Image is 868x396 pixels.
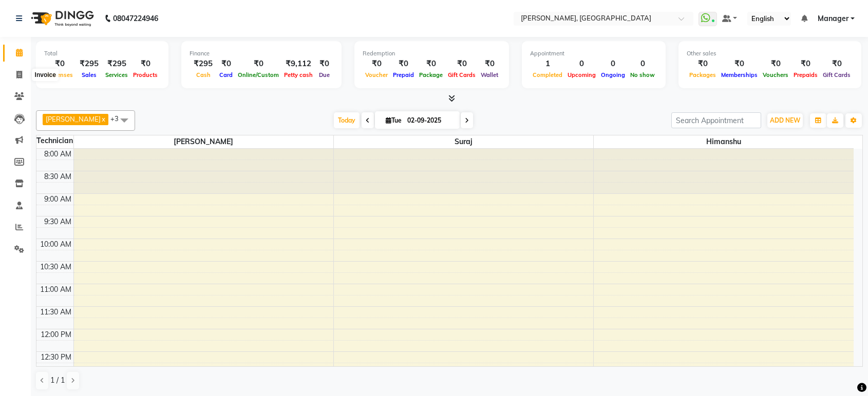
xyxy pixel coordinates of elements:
[767,113,803,128] button: ADD NEW
[39,329,73,340] div: 12:00 PM
[390,71,417,78] span: Prepaid
[565,58,598,70] div: 0
[36,135,73,146] div: Technician
[760,71,791,78] span: Vouchers
[194,71,213,78] span: Cash
[530,58,565,70] div: 1
[598,71,628,78] span: Ongoing
[687,49,853,58] div: Other sales
[42,149,73,160] div: 8:00 AM
[530,49,657,58] div: Appointment
[478,58,501,70] div: ₹0
[39,352,73,363] div: 12:30 PM
[818,13,848,24] span: Manager
[687,71,719,78] span: Packages
[281,58,315,70] div: ₹9,112
[628,71,657,78] span: No show
[42,171,73,182] div: 8:30 AM
[760,58,791,70] div: ₹0
[217,58,235,70] div: ₹0
[334,135,593,148] span: Suraj
[79,71,99,78] span: Sales
[820,71,853,78] span: Gift Cards
[417,58,445,70] div: ₹0
[719,71,760,78] span: Memberships
[190,58,217,70] div: ₹295
[390,58,417,70] div: ₹0
[478,71,501,78] span: Wallet
[38,307,73,318] div: 11:30 AM
[32,69,59,81] div: Invoice
[383,116,404,124] span: Tue
[74,135,333,148] span: [PERSON_NAME]
[235,58,281,70] div: ₹0
[530,71,565,78] span: Completed
[404,113,456,128] input: 2025-09-02
[363,58,390,70] div: ₹0
[565,71,598,78] span: Upcoming
[235,71,281,78] span: Online/Custom
[110,114,126,123] span: +3
[103,71,130,78] span: Services
[130,58,160,70] div: ₹0
[190,49,333,58] div: Finance
[315,58,333,70] div: ₹0
[44,58,76,70] div: ₹0
[316,71,332,78] span: Due
[113,4,158,33] b: 08047224946
[334,112,360,128] span: Today
[445,71,478,78] span: Gift Cards
[791,58,820,70] div: ₹0
[42,194,73,205] div: 9:00 AM
[687,58,719,70] div: ₹0
[594,135,854,148] span: Himanshu
[791,71,820,78] span: Prepaids
[103,58,130,70] div: ₹295
[38,239,73,250] div: 10:00 AM
[770,116,800,124] span: ADD NEW
[363,71,390,78] span: Voucher
[820,58,853,70] div: ₹0
[46,115,101,123] span: [PERSON_NAME]
[217,71,235,78] span: Card
[44,49,160,58] div: Total
[598,58,628,70] div: 0
[76,58,103,70] div: ₹295
[281,71,315,78] span: Petty cash
[26,4,97,33] img: logo
[38,262,73,272] div: 10:30 AM
[101,115,105,123] a: x
[719,58,760,70] div: ₹0
[628,58,657,70] div: 0
[445,58,478,70] div: ₹0
[671,112,761,128] input: Search Appointment
[130,71,160,78] span: Products
[38,284,73,295] div: 11:00 AM
[42,216,73,227] div: 9:30 AM
[50,375,65,386] span: 1 / 1
[417,71,445,78] span: Package
[363,49,501,58] div: Redemption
